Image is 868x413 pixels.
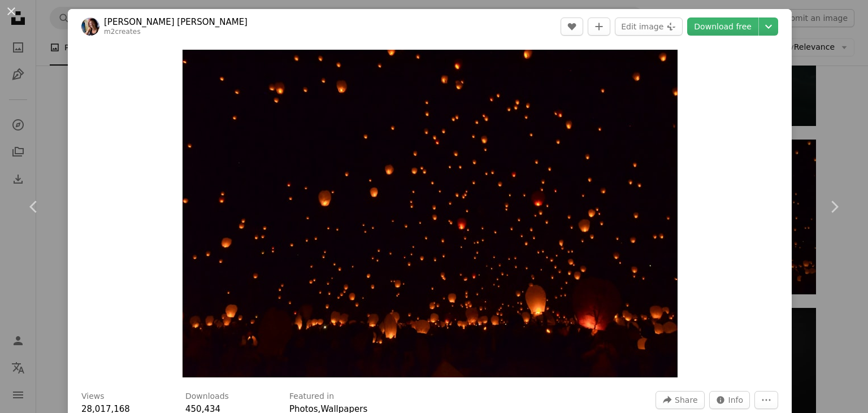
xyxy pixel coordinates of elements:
[289,391,334,402] h3: Featured in
[656,391,704,409] button: Share this image
[561,18,583,36] button: Like
[687,18,758,36] a: Download free
[709,391,750,409] button: Stats about this image
[759,18,778,36] button: Choose download size
[81,18,99,36] img: Go to Melanie Magdalena's profile
[615,18,683,36] button: Edit image
[728,392,744,408] span: Info
[183,50,678,377] img: paper lantern flying above sky
[81,391,105,402] h3: Views
[104,16,248,28] a: [PERSON_NAME] [PERSON_NAME]
[754,391,778,409] button: More Actions
[800,153,868,261] a: Next
[104,28,141,36] a: m2creates
[588,18,610,36] button: Add to Collection
[185,391,229,402] h3: Downloads
[675,392,697,408] span: Share
[183,50,678,377] button: Zoom in on this image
